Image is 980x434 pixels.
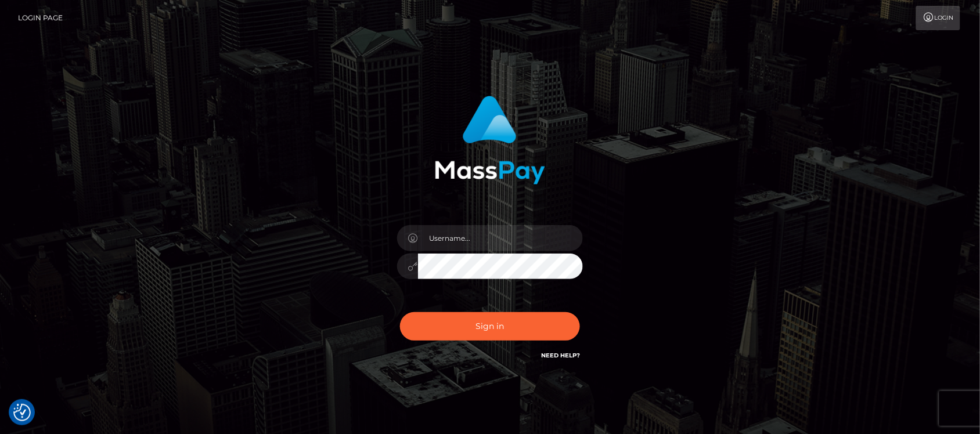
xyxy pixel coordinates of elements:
[13,404,31,421] button: Consent Preferences
[916,6,960,30] a: Login
[418,225,583,251] input: Username...
[18,6,63,30] a: Login Page
[435,96,545,185] img: MassPay Login
[541,352,580,359] a: Need Help?
[13,404,31,421] img: Revisit consent button
[400,312,580,341] button: Sign in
